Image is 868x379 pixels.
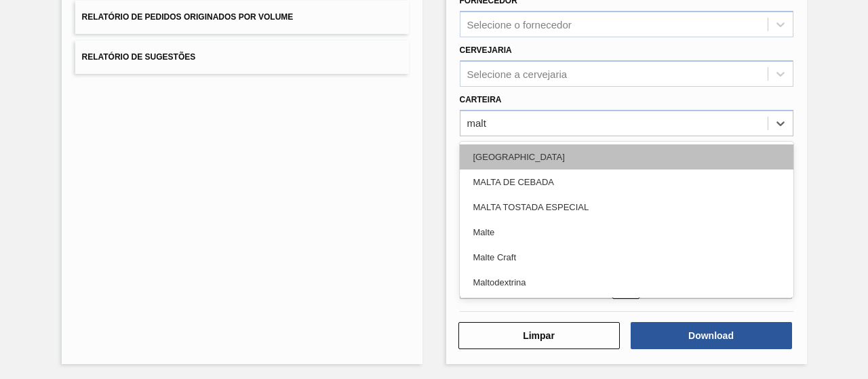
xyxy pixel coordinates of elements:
div: Maltodextrina [460,270,793,295]
span: Relatório de Pedidos Originados por Volume [82,12,294,22]
div: Malte Craft [460,245,793,270]
button: Limpar [458,322,620,349]
button: Relatório de Sugestões [75,41,409,74]
label: Carteira [460,95,502,104]
button: Download [631,322,792,349]
label: Cervejaria [460,45,512,55]
span: Relatório de Sugestões [82,52,196,62]
div: Selecione o fornecedor [467,19,572,31]
div: Selecione a cervejaria [467,68,568,79]
div: Malte [460,220,793,245]
button: Relatório de Pedidos Originados por Volume [75,1,409,34]
div: [GEOGRAPHIC_DATA] [460,144,793,169]
div: MALTA TOSTADA ESPECIAL [460,195,793,220]
div: MALTA DE CEBADA [460,169,793,195]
